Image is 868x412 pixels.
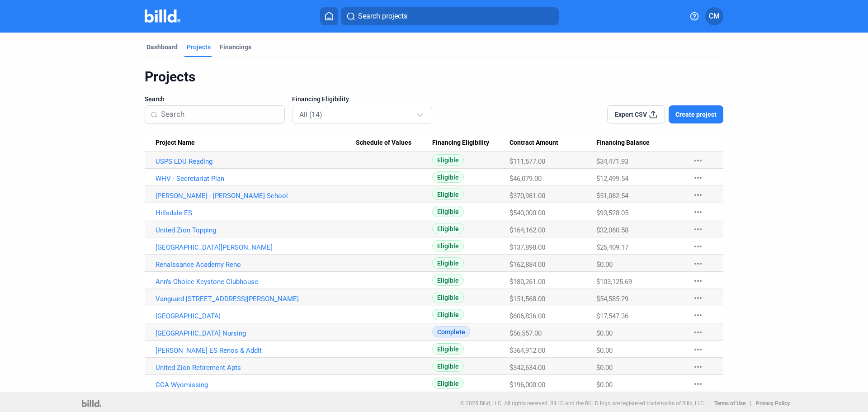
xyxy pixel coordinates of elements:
span: $111,577.00 [509,157,545,166]
span: $93,528.05 [596,209,628,217]
mat-icon: more_horiz [693,344,703,355]
span: Eligible [432,240,464,251]
span: $164,162.00 [509,226,545,234]
mat-select-trigger: All (14) [299,110,322,119]
span: Search projects [358,11,407,22]
span: $0.00 [596,260,613,269]
mat-icon: more_horiz [693,310,703,321]
a: [GEOGRAPHIC_DATA] Nursing [156,329,356,337]
span: $0.00 [596,364,613,372]
div: Financings [220,43,251,52]
mat-icon: more_horiz [693,293,703,303]
mat-icon: more_horiz [693,155,703,166]
span: Export CSV [615,110,647,119]
a: Renaissance Academy Reno [156,260,356,269]
mat-icon: more_horiz [693,379,703,389]
span: Schedule of Values [356,139,411,147]
span: $0.00 [596,381,613,389]
span: $12,499.54 [596,175,628,183]
span: Complete [432,326,470,337]
span: Contract Amount [509,139,558,147]
div: Projects [187,43,211,52]
span: $17,547.36 [596,312,628,320]
span: $540,000.00 [509,209,545,217]
a: [GEOGRAPHIC_DATA] [156,312,356,320]
b: Terms of Use [714,400,745,407]
span: Eligible [432,292,464,303]
a: [GEOGRAPHIC_DATA][PERSON_NAME] [156,243,356,251]
mat-icon: more_horiz [693,361,703,372]
span: $32,060.58 [596,226,628,234]
a: Hillsdale ES [156,209,356,217]
a: United Zion Retirement Apts [156,364,356,372]
span: Eligible [432,275,464,286]
p: | [750,400,751,407]
button: CM [705,7,723,25]
span: Eligible [432,206,464,217]
a: [PERSON_NAME] - [PERSON_NAME] School [156,192,356,200]
span: $103,125.69 [596,278,632,286]
mat-icon: more_horiz [693,258,703,269]
img: logo [82,400,101,407]
a: USPS LDU Reading [156,157,356,166]
a: WHV - Secretariat Plan [156,175,356,183]
mat-icon: more_horiz [693,241,703,252]
a: United Zion Topping [156,226,356,234]
mat-icon: more_horiz [693,224,703,235]
mat-icon: more_horiz [693,189,703,200]
span: Eligible [432,257,464,269]
span: $180,261.00 [509,278,545,286]
span: Eligible [432,154,464,166]
span: Search [145,95,165,104]
span: Eligible [432,189,464,200]
span: $51,082.54 [596,192,628,200]
span: $606,836.00 [509,312,545,320]
button: Export CSV [607,105,665,123]
span: $151,568.00 [509,295,545,303]
span: $25,409.17 [596,243,628,251]
span: Create project [675,110,717,119]
a: CCA Wyomissing [156,381,356,389]
span: Eligible [432,223,464,234]
div: Schedule of Values [356,139,432,147]
div: Financing Balance [596,139,684,147]
span: Eligible [432,171,464,183]
mat-icon: more_horiz [693,172,703,183]
span: $56,557.00 [509,329,542,337]
span: $162,884.00 [509,260,545,269]
span: Eligible [432,378,464,389]
span: Financing Eligibility [432,139,489,147]
span: Financing Balance [596,139,650,147]
span: Project Name [156,139,195,147]
a: Ann's Choice Keystone Clubhouse [156,278,356,286]
span: $137,898.00 [509,243,545,251]
mat-icon: more_horiz [693,327,703,338]
span: $342,634.00 [509,364,545,372]
img: Billd Company Logo [145,9,180,23]
span: $370,981.00 [509,192,545,200]
span: $34,471.93 [596,157,628,166]
input: Search [161,105,279,124]
span: CM [709,11,720,22]
span: $46,079.00 [509,175,542,183]
a: [PERSON_NAME] ES Renos & Addit [156,346,356,355]
button: Search projects [341,7,559,25]
b: Privacy Policy [756,400,790,407]
p: © 2025 Billd, LLC. All rights reserved. BILLD and the BILLD logo are registered trademarks of Bil... [460,400,705,407]
div: Contract Amount [509,139,596,147]
span: $196,000.00 [509,381,545,389]
span: $0.00 [596,329,613,337]
div: Financing Eligibility [432,139,509,147]
span: Eligible [432,309,464,320]
button: Create project [669,105,723,123]
div: Projects [145,68,723,85]
a: Vanguard [STREET_ADDRESS][PERSON_NAME] [156,295,356,303]
span: Eligible [432,360,464,372]
span: $364,912.00 [509,346,545,355]
span: Eligible [432,343,464,355]
mat-icon: more_horiz [693,207,703,218]
div: Project Name [156,139,356,147]
span: $54,585.29 [596,295,628,303]
div: Dashboard [146,43,178,52]
span: Financing Eligibility [292,95,349,104]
